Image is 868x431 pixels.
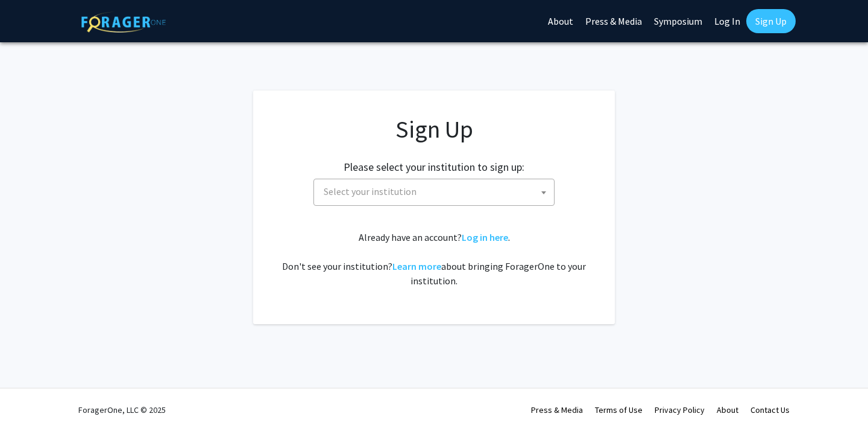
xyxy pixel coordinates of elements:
[746,9,796,33] a: Sign Up
[313,179,555,206] span: Select your institution
[277,230,591,288] div: Already have an account? . Don't see your institution? about bringing ForagerOne to your institut...
[392,260,441,272] a: Learn more about bringing ForagerOne to your institution
[78,389,166,431] div: ForagerOne, LLC © 2025
[319,179,554,204] span: Select your institution
[595,404,643,415] a: Terms of Use
[462,231,508,243] a: Log in here
[277,115,591,144] h1: Sign Up
[717,404,738,415] a: About
[81,11,166,33] img: ForagerOne Logo
[531,404,583,415] a: Press & Media
[324,185,417,197] span: Select your institution
[750,404,790,415] a: Contact Us
[344,161,524,174] h2: Please select your institution to sign up:
[655,404,705,415] a: Privacy Policy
